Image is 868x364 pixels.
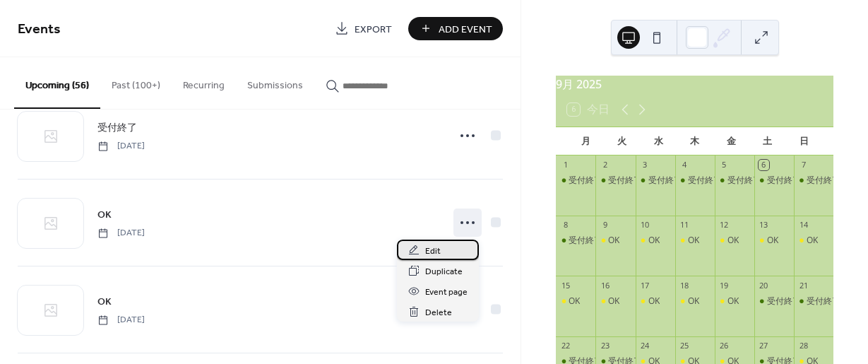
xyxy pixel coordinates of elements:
[715,175,754,187] div: 受付終了
[754,295,794,307] div: 受付終了
[425,305,452,320] span: Delete
[727,175,761,187] div: 受付終了
[640,220,650,230] div: 10
[640,280,650,290] div: 17
[798,160,809,170] div: 7
[807,235,818,247] div: OK
[556,295,595,307] div: OK
[97,119,137,136] a: 受付終了
[794,175,833,187] div: 受付終了
[807,175,840,187] div: 受付終了
[648,175,682,187] div: 受付終了
[807,295,840,307] div: 受付終了
[636,175,675,187] div: 受付終了
[567,127,604,155] div: 月
[97,206,112,223] a: OK
[640,127,677,155] div: 水
[97,314,145,327] span: [DATE]
[595,295,635,307] div: OK
[18,16,61,43] span: Events
[759,280,769,290] div: 20
[759,220,769,230] div: 13
[636,235,675,247] div: OK
[719,280,730,290] div: 19
[719,160,730,170] div: 5
[675,235,715,247] div: OK
[719,220,730,230] div: 12
[798,220,809,230] div: 14
[600,341,610,351] div: 23
[640,341,650,351] div: 24
[688,235,699,247] div: OK
[97,140,145,153] span: [DATE]
[648,235,660,247] div: OK
[759,160,769,170] div: 6
[595,175,635,187] div: 受付終了
[785,127,822,155] div: 日
[97,293,112,310] a: OK
[640,160,650,170] div: 3
[100,57,172,107] button: Past (100+)
[595,235,635,247] div: OK
[408,17,503,40] button: Add Event
[794,295,833,307] div: 受付終了
[569,175,602,187] div: 受付終了
[97,208,112,223] span: OK
[636,295,675,307] div: OK
[560,160,571,170] div: 1
[727,235,739,247] div: OK
[236,57,314,107] button: Submissions
[713,127,749,155] div: 金
[759,341,769,351] div: 27
[679,220,690,230] div: 11
[425,244,441,259] span: Edit
[556,76,833,93] div: 9月 2025
[600,280,610,290] div: 16
[727,295,739,307] div: OK
[569,235,602,247] div: 受付終了
[97,295,112,310] span: OK
[767,175,801,187] div: 受付終了
[556,175,595,187] div: 受付終了
[14,57,100,109] button: Upcoming (56)
[749,127,786,155] div: 土
[794,235,833,247] div: OK
[600,220,610,230] div: 9
[715,295,754,307] div: OK
[679,341,690,351] div: 25
[97,121,137,136] span: 受付終了
[675,175,715,187] div: 受付終了
[715,235,754,247] div: OK
[560,280,571,290] div: 15
[688,295,699,307] div: OK
[688,175,722,187] div: 受付終了
[172,57,236,107] button: Recurring
[798,341,809,351] div: 28
[677,127,713,155] div: 木
[608,235,619,247] div: OK
[754,175,794,187] div: 受付終了
[767,295,801,307] div: 受付終了
[798,280,809,290] div: 21
[355,22,392,37] span: Export
[604,127,641,155] div: 火
[560,341,571,351] div: 22
[556,235,595,247] div: 受付終了
[719,341,730,351] div: 26
[425,285,468,300] span: Event page
[600,160,610,170] div: 2
[569,295,580,307] div: OK
[560,220,571,230] div: 8
[439,22,492,37] span: Add Event
[754,235,794,247] div: OK
[679,280,690,290] div: 18
[767,235,778,247] div: OK
[608,175,642,187] div: 受付終了
[679,160,690,170] div: 4
[324,17,403,40] a: Export
[97,227,145,240] span: [DATE]
[425,264,463,279] span: Duplicate
[675,295,715,307] div: OK
[608,295,619,307] div: OK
